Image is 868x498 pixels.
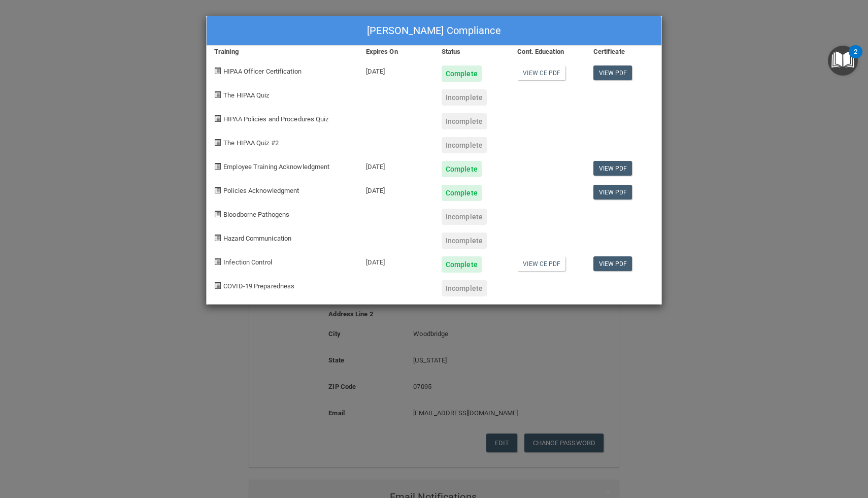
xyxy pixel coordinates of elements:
div: Expires On [358,46,434,58]
div: Complete [442,161,482,177]
div: Incomplete [442,113,487,129]
button: Open Resource Center, 2 new notifications [828,46,858,76]
div: Cont. Education [510,46,585,58]
div: Complete [442,65,482,82]
div: Incomplete [442,209,487,225]
span: Employee Training Acknowledgment [223,163,329,171]
span: The HIPAA Quiz #2 [223,139,279,147]
a: View CE PDF [517,65,565,80]
div: [DATE] [358,58,434,82]
span: The HIPAA Quiz [223,91,269,99]
span: Hazard Communication [223,235,291,242]
div: [DATE] [358,249,434,273]
a: View PDF [593,185,632,200]
span: COVID-19 Preparedness [223,282,294,290]
div: Certificate [586,46,661,58]
span: HIPAA Officer Certification [223,68,302,75]
div: Training [207,46,358,58]
div: [PERSON_NAME] Compliance [207,16,661,46]
div: [DATE] [358,153,434,177]
div: Complete [442,256,482,273]
div: Incomplete [442,137,487,153]
a: View PDF [593,161,632,176]
a: View PDF [593,65,632,80]
div: Complete [442,185,482,201]
div: Incomplete [442,233,487,249]
div: Incomplete [442,280,487,296]
div: [DATE] [358,177,434,201]
span: Infection Control [223,258,272,266]
a: View CE PDF [517,256,565,271]
span: Policies Acknowledgment [223,187,299,194]
div: 2 [854,52,857,65]
div: Status [434,46,510,58]
span: HIPAA Policies and Procedures Quiz [223,115,328,123]
span: Bloodborne Pathogens [223,211,289,218]
div: Incomplete [442,89,487,106]
a: View PDF [593,256,632,271]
